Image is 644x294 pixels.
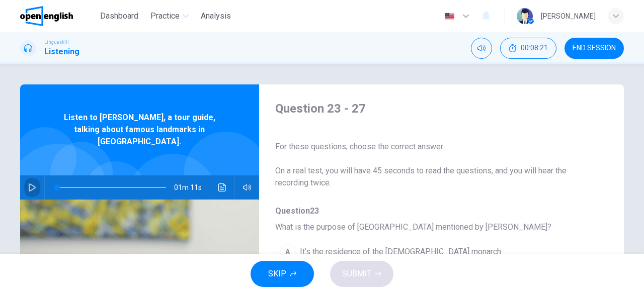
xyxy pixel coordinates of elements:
[471,38,492,59] div: Mute
[44,39,69,46] span: Linguaskill
[96,7,142,25] button: Dashboard
[275,221,592,233] span: What is the purpose of [GEOGRAPHIC_DATA] mentioned by [PERSON_NAME]?
[268,267,286,281] span: SKIP
[300,246,501,258] span: It’s the residence of the [DEMOGRAPHIC_DATA] monarch
[20,6,73,26] img: OpenEnglish logo
[275,165,592,189] span: On a real test, you will have 45 seconds to read the questions, and you will hear the recording t...
[100,10,138,22] span: Dashboard
[275,239,555,264] button: AIt’s the residence of the [DEMOGRAPHIC_DATA] monarch
[443,13,456,20] img: en
[280,244,296,260] div: A
[275,205,592,217] span: Question 23
[197,7,235,25] button: Analysis
[521,44,548,52] span: 00:08:21
[541,10,596,22] div: [PERSON_NAME]
[500,38,556,59] button: 00:08:21
[251,261,314,287] button: SKIP
[565,38,624,59] button: END SESSION
[517,8,533,24] img: Profile picture
[275,141,592,153] span: For these questions, choose the correct answer.
[573,44,616,52] span: END SESSION
[150,10,180,22] span: Practice
[20,6,96,26] a: OpenEnglish logo
[146,7,193,25] button: Practice
[44,46,79,58] h1: Listening
[174,175,210,200] span: 01m 11s
[275,101,592,117] h4: Question 23 - 27
[201,10,231,22] span: Analysis
[214,175,230,200] button: Click to see the audio transcription
[53,112,226,148] span: Listen to [PERSON_NAME], a tour guide, talking about famous landmarks in [GEOGRAPHIC_DATA].
[500,38,556,59] div: Hide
